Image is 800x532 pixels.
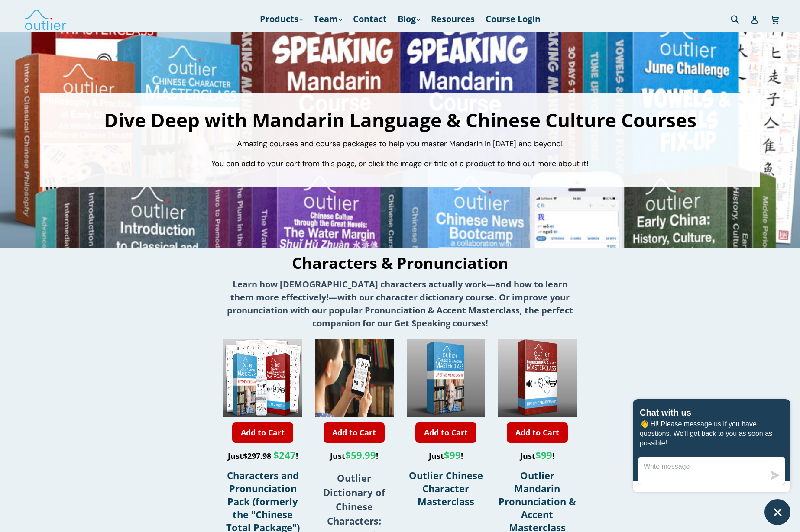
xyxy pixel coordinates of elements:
[228,450,298,461] span: Just !
[415,422,476,442] a: Add to Cart
[232,422,293,442] a: Add to Cart
[393,11,424,27] a: Blog
[330,450,378,461] span: Just !
[49,110,751,129] h1: Dive Deep with Mandarin Language & Chinese Culture Courses
[273,448,296,461] span: $247
[243,450,271,461] s: $297.98
[24,6,67,32] img: Outlier Linguistics
[427,11,479,27] a: Resources
[507,422,568,442] a: Add to Cart
[349,11,391,27] a: Contact
[535,448,552,461] span: $99
[409,469,483,508] a: Outlier Chinese Character Masterclass
[520,450,554,461] span: Just !
[256,11,307,27] a: Products
[630,399,793,525] inbox-online-store-chat: Shopify online store chat
[309,11,347,27] a: Team
[729,10,752,28] input: Search
[444,448,461,461] span: $99
[481,11,545,27] a: Course Login
[211,158,589,169] span: You can add to your cart from this page, or click the image or title of a product to find out mor...
[429,450,463,461] span: Just !
[324,422,385,442] a: Add to Cart
[237,138,563,148] span: Amazing courses and course packages to help you master Mandarin in [DATE] and beyond!
[345,448,376,461] span: $59.99
[227,278,573,329] strong: Learn how [DEMOGRAPHIC_DATA] characters actually work—and how to learn them more effectively!—wit...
